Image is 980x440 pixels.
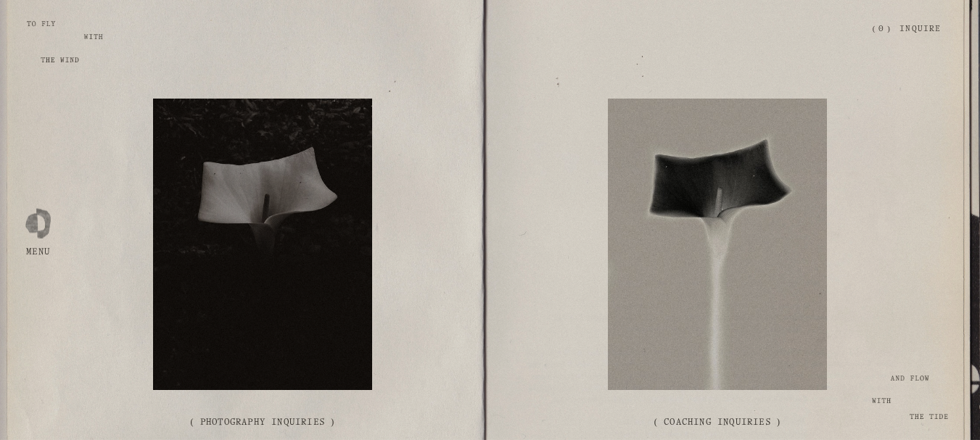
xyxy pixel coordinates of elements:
[873,24,890,35] a: 0 items in cart
[887,25,890,33] span: )
[899,17,941,42] a: Inquire
[873,25,876,33] span: (
[878,25,884,33] span: 0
